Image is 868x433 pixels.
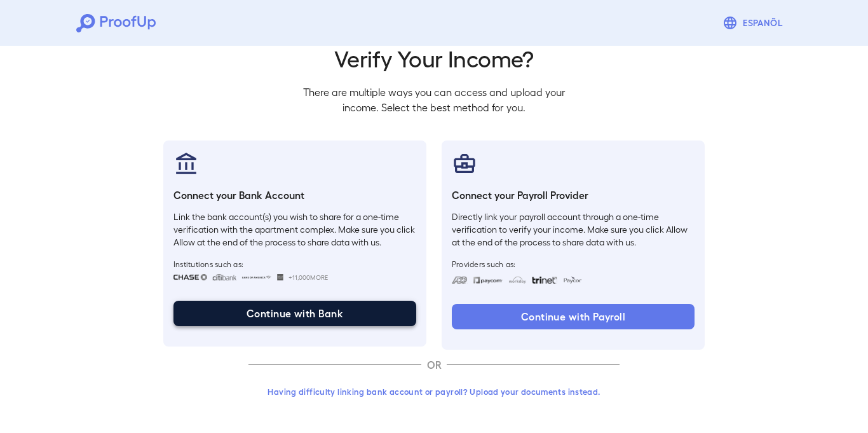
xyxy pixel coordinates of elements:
[241,274,272,280] img: bankOfAmerica.svg
[508,277,527,284] img: workday.svg
[173,301,416,326] button: Continue with Bank
[173,259,416,269] span: Institutions such as:
[717,10,792,36] button: Espanõl
[562,277,582,284] img: paycon.svg
[452,151,477,176] img: payrollProvider.svg
[277,274,284,280] img: wellsfargo.svg
[248,380,620,403] button: Having difficulty linking bank account or payroll? Upload your documents instead.
[212,274,236,280] img: citibank.svg
[173,151,199,176] img: bankAccount.svg
[173,210,416,249] p: Link the bank account(s) you wish to share for a one-time verification with the apartment complex...
[421,357,447,373] p: OR
[452,259,695,269] span: Providers such as:
[173,274,207,280] img: chase.svg
[452,304,695,329] button: Continue with Payroll
[293,85,575,115] p: There are multiple ways you can access and upload your income. Select the best method for you.
[288,272,328,282] span: +11,000 More
[473,277,503,284] img: paycom.svg
[173,188,416,203] h6: Connect your Bank Account
[452,188,695,203] h6: Connect your Payroll Provider
[532,277,557,284] img: trinet.svg
[452,210,695,249] p: Directly link your payroll account through a one-time verification to verify your income. Make su...
[452,277,468,284] img: adp.svg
